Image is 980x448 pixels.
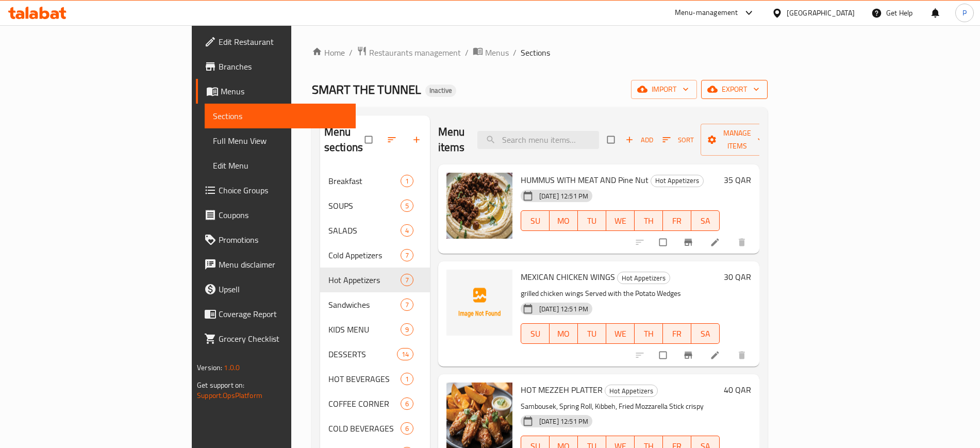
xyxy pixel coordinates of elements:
button: export [701,80,768,99]
button: delete [730,344,755,367]
span: FR [667,326,687,341]
input: search [477,131,599,149]
div: Cold Appetizers7 [320,243,430,268]
a: Menu disclaimer [196,252,355,277]
span: Coverage Report [219,308,347,320]
span: HOT MEZZEH PLATTER [521,382,603,397]
a: Menus [473,46,509,59]
div: SOUPS [328,200,401,212]
span: Inactive [425,86,456,95]
a: Grocery Checklist [196,326,355,351]
span: Sort [662,134,694,146]
a: Coupons [196,203,355,227]
div: SOUPS5 [320,193,430,218]
span: Sort items [656,132,701,148]
a: Full Menu View [205,128,355,153]
span: Manage items [709,127,766,153]
div: items [401,224,413,237]
button: import [631,80,697,99]
button: WE [606,210,635,231]
div: items [401,298,413,311]
button: Branch-specific-item [677,231,702,254]
span: SALADS [328,224,401,237]
a: Choice Groups [196,178,355,203]
span: Hot Appetizers [328,274,401,286]
div: items [401,175,413,187]
span: import [639,83,689,96]
p: Sambousek, Spring Roll, Kibbeh, Fried Mozzarella Stick crispy [521,400,720,413]
span: COLD BEVERAGES [328,422,401,435]
span: Promotions [219,234,347,246]
p: grilled chicken wings Served with the Potato Wedges [521,287,720,300]
button: Branch-specific-item [677,344,702,367]
span: TH [639,326,659,341]
div: Hot Appetizers [617,272,670,284]
span: 14 [397,350,413,359]
span: Add [625,134,653,146]
button: FR [663,323,691,344]
span: COFFEE CORNER [328,397,401,410]
a: Upsell [196,277,355,302]
span: 7 [401,275,413,285]
span: MO [554,213,574,228]
span: 6 [401,424,413,434]
span: [DATE] 12:51 PM [535,417,592,426]
span: Hot Appetizers [618,272,670,284]
div: items [401,274,413,286]
div: COLD BEVERAGES6 [320,416,430,441]
h2: Menu items [438,124,465,155]
span: Choice Groups [219,184,347,196]
span: Hot Appetizers [651,175,703,187]
li: / [465,46,469,59]
button: TH [635,210,663,231]
span: TH [639,213,659,228]
button: MO [550,210,578,231]
button: delete [730,231,755,254]
span: SU [525,326,545,341]
span: 6 [401,399,413,409]
span: TU [582,326,602,341]
span: Select to update [653,233,675,252]
div: SALADS4 [320,218,430,243]
span: Hot Appetizers [605,385,657,397]
span: export [709,83,759,96]
span: 9 [401,325,413,335]
a: Edit menu item [710,350,722,360]
span: 1 [401,374,413,384]
span: SA [695,213,716,228]
button: MO [550,323,578,344]
img: HUMMUS WITH MEAT AND Pine Nut [446,173,512,239]
span: Menu disclaimer [219,258,347,271]
span: Full Menu View [213,135,347,147]
button: Manage items [701,124,774,156]
span: Version: [197,361,222,374]
span: MO [554,326,574,341]
span: [DATE] 12:51 PM [535,191,592,201]
span: 1.0.0 [224,361,240,374]
span: Add item [623,132,656,148]
div: items [401,422,413,435]
span: Select section [601,130,623,150]
a: Restaurants management [357,46,461,59]
img: MEXICAN CHICKEN WINGS [446,270,512,336]
button: SU [521,323,550,344]
button: WE [606,323,635,344]
div: items [401,373,413,385]
div: Hot Appetizers7 [320,268,430,292]
button: SA [691,210,720,231]
span: Coupons [219,209,347,221]
span: WE [610,326,630,341]
span: SU [525,213,545,228]
li: / [513,46,517,59]
button: Add section [405,128,430,151]
span: WE [610,213,630,228]
span: MEXICAN CHICKEN WINGS [521,269,615,285]
span: TU [582,213,602,228]
span: Menus [221,85,347,97]
a: Support.OpsPlatform [197,389,262,402]
span: 7 [401,300,413,310]
span: 4 [401,226,413,236]
span: FR [667,213,687,228]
